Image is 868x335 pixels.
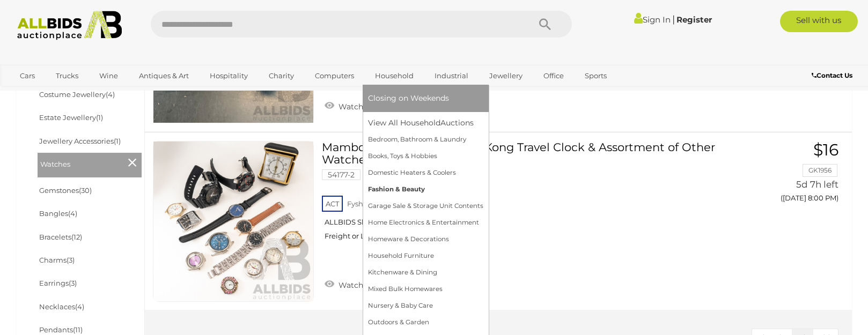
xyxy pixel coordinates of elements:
span: $16 [813,140,838,160]
a: Earrings(3) [39,279,77,287]
a: Register [676,14,712,25]
a: Wine [92,67,125,85]
a: Bracelets(12) [39,233,82,241]
a: Sign In [634,14,671,25]
a: Estate Jewellery(1) [39,113,103,122]
a: Sports [578,67,614,85]
a: Cars [13,67,42,85]
a: Necklaces(4) [39,302,84,311]
a: Trucks [49,67,85,85]
a: $16 GK1956 5d 7h left ([DATE] 8:00 PM) [742,141,841,208]
span: Watch this item [336,102,399,111]
a: Bangles(4) [39,209,77,218]
a: Industrial [428,67,475,85]
span: (4) [75,302,84,311]
span: (12) [71,233,82,241]
span: (4) [106,90,115,99]
img: Allbids.com.au [11,11,128,40]
a: Watch this item [322,276,402,292]
span: (3) [69,279,77,287]
a: Mambo Watch, Equity Hong Kong Travel Clock & Assortment of Other Watches in Various Condition 541... [330,141,726,249]
a: Antiques & Art [132,67,196,85]
a: Office [536,67,571,85]
span: (1) [114,137,121,145]
a: Jewellery Accessories(1) [39,137,121,145]
a: [GEOGRAPHIC_DATA] [13,85,103,102]
span: (1) [96,113,103,122]
a: Computers [308,67,361,85]
button: Search [518,11,572,38]
span: (11) [73,325,83,334]
span: (4) [68,209,77,218]
span: Watch this item [336,280,399,290]
a: Jewellery [482,67,529,85]
a: Hospitality [203,67,255,85]
span: (3) [67,256,75,264]
b: Contact Us [812,71,852,79]
span: (30) [79,186,92,195]
a: Gemstones(30) [39,186,92,195]
span: Watches [40,155,121,170]
a: Costume Jewellery(4) [39,90,115,99]
span: | [672,13,675,25]
a: Charity [262,67,301,85]
a: Watch this item [322,98,402,114]
a: Sell with us [780,11,858,32]
a: Household [368,67,421,85]
a: Charms(3) [39,256,75,264]
a: Contact Us [812,70,855,81]
a: Pendants(11) [39,325,83,334]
